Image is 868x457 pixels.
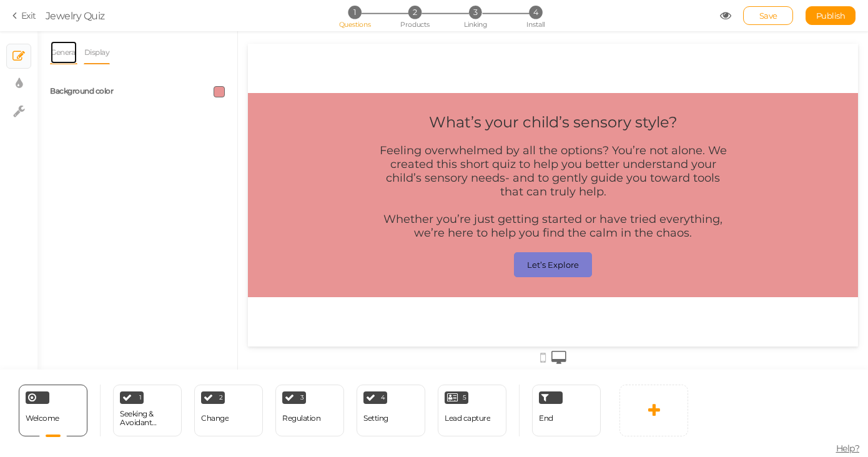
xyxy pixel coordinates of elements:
span: Install [526,20,545,29]
div: Save [743,6,793,25]
a: General [50,41,77,64]
div: Welcome [19,385,87,436]
div: 3 Regulation [275,385,344,436]
div: Seeking & Avoidant Behaviours [120,410,175,427]
li: 2 Products [386,6,444,19]
div: 2 Change [194,385,263,436]
span: Save [759,11,777,21]
div: 4 Setting [357,385,425,436]
span: 5 [463,395,466,401]
span: Publish [816,11,846,21]
span: Products [400,20,430,29]
div: Lead capture [445,414,490,423]
span: Questions [339,20,371,29]
div: Feeling overwhelmed by all the options? You’re not alone. We created this short quiz to help you ... [131,100,480,196]
span: 2 [219,395,223,401]
span: 3 [300,395,304,401]
li: 1 Questions [325,6,383,19]
span: Help? [836,443,860,454]
div: 5 Lead capture [438,385,506,436]
a: Exit [12,9,36,22]
div: Let’s Explore [279,216,331,226]
span: 4 [529,6,542,19]
li: 4 Install [506,6,565,19]
span: 1 [348,6,361,19]
div: 1 Seeking & Avoidant Behaviours [113,385,182,436]
div: What’s your child’s sensory style? [181,69,430,87]
span: Welcome [26,413,59,423]
div: Regulation [282,414,320,423]
span: 2 [408,6,422,19]
li: 3 Linking [446,6,505,19]
a: Display [84,41,111,64]
span: 1 [139,395,142,401]
span: 4 [381,395,385,401]
span: Linking [464,20,486,29]
span: 3 [469,6,482,19]
label: Background color [50,86,113,96]
div: Setting [363,414,388,423]
div: Jewelry Quiz [46,8,105,23]
span: End [539,413,553,423]
div: Change [201,414,229,423]
div: End [532,385,601,436]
